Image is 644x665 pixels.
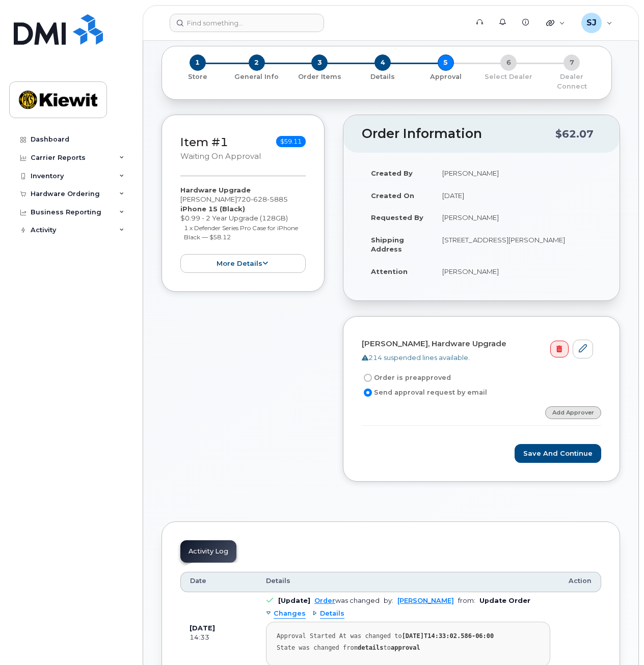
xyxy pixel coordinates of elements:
p: Details [355,72,410,81]
div: was changed [314,597,380,604]
span: SJ [586,17,597,29]
div: Sedrick Jennings [574,13,620,33]
span: 3 [311,54,328,71]
strong: Attention [371,267,408,275]
b: [DATE] [190,624,215,632]
span: 2 [249,54,265,71]
a: Item #1 [180,135,228,149]
button: more details [180,254,306,273]
span: from: [458,597,475,604]
strong: Hardware Upgrade [180,186,251,194]
strong: [DATE]T14:33:02.586-06:00 [402,632,494,640]
div: Approval Started At was changed to [277,632,540,640]
button: Save and Continue [515,444,601,463]
div: State was changed from to [277,644,540,652]
th: Action [559,572,601,592]
input: Order is preapproved [364,374,372,382]
b: Update Order [479,597,530,604]
small: 1 x Defender Series Pro Case for iPhone Black — $58.12 [184,224,298,241]
span: by: [384,597,393,604]
b: [Update] [278,597,310,604]
a: [PERSON_NAME] [397,597,454,604]
span: Details [320,609,344,619]
strong: Created By [371,169,413,177]
label: Send approval request by email [362,386,487,399]
iframe: Messenger Launcher [600,621,636,657]
span: 5885 [267,195,288,203]
span: Date [190,576,206,586]
span: 628 [251,195,267,203]
input: Find something... [170,14,324,32]
p: Store [174,72,221,81]
strong: details [358,644,384,651]
small: Waiting On Approval [180,152,261,161]
div: Quicklinks [539,13,572,33]
h4: [PERSON_NAME], Hardware Upgrade [362,340,593,348]
input: Send approval request by email [364,389,372,397]
p: Order Items [292,72,347,81]
td: [PERSON_NAME] [433,206,601,229]
td: [PERSON_NAME] [433,260,601,283]
a: 3 Order Items [288,71,351,81]
a: 1 Store [170,71,225,81]
span: 720 [237,195,288,203]
span: Details [266,576,290,586]
a: Order [314,597,335,604]
strong: approval [391,644,420,651]
span: Changes [274,609,306,619]
p: General Info [229,72,284,81]
div: [PERSON_NAME] $0.99 - 2 Year Upgrade (128GB) [180,185,306,273]
strong: Shipping Address [371,236,404,254]
td: [DATE] [433,184,601,207]
div: 14:33 [190,633,248,642]
td: [PERSON_NAME] [433,162,601,184]
h2: Order Information [362,127,555,141]
div: $62.07 [555,124,594,144]
label: Order is preapproved [362,372,451,384]
td: [STREET_ADDRESS][PERSON_NAME] [433,229,601,260]
a: 2 General Info [225,71,288,81]
span: $59.11 [276,136,306,147]
span: 4 [374,54,391,71]
strong: Requested By [371,213,423,221]
span: 1 [190,54,206,71]
a: 4 Details [351,71,414,81]
div: 214 suspended lines available. [362,353,593,363]
a: Add Approver [545,406,601,419]
strong: iPhone 15 (Black) [180,205,245,213]
strong: Created On [371,191,414,200]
